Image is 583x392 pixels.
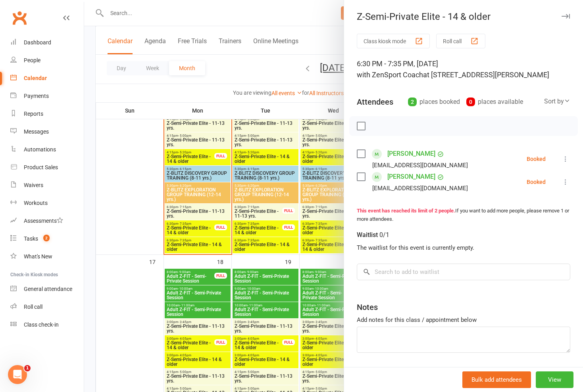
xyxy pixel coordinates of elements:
[10,280,84,298] a: General attendance kiosk mode
[10,194,84,212] a: Workouts
[357,208,455,214] strong: This event has reached its limit of 2 people.
[24,146,56,153] div: Automations
[10,34,84,52] a: Dashboard
[357,243,570,252] div: The waitlist for this event is currently empty.
[10,248,84,266] a: What's New
[344,11,583,22] div: Z-Semi-Private Elite - 14 & older
[43,235,50,241] span: 2
[24,235,38,242] div: Tasks
[10,316,84,334] a: Class kiosk mode
[10,159,84,176] a: Product Sales
[357,58,570,80] div: 6:30 PM - 7:35 PM, [DATE]
[357,264,570,280] input: Search to add to waitlist
[24,304,42,310] div: Roll call
[372,160,468,170] div: [EMAIL_ADDRESS][DOMAIN_NAME]
[527,156,546,162] div: Booked
[10,52,84,69] a: People
[466,96,523,107] div: places available
[24,39,51,46] div: Dashboard
[24,182,43,188] div: Waivers
[544,96,570,107] div: Sort by
[10,176,84,194] a: Waivers
[24,200,48,206] div: Workouts
[24,286,72,292] div: General attendance
[10,298,84,316] a: Roll call
[357,34,430,48] button: Class kiosk mode
[24,164,58,170] div: Product Sales
[408,98,417,106] div: 2
[357,229,389,241] div: Waitlist
[462,371,531,388] button: Bulk add attendees
[24,218,63,224] div: Assessments
[357,207,570,224] div: If you want to add more people, please remove 1 or more attendees.
[24,365,31,371] span: 1
[357,96,393,107] div: Attendees
[10,105,84,123] a: Reports
[24,128,49,135] div: Messages
[379,229,389,241] div: 0/1
[10,123,84,141] a: Messages
[536,371,573,388] button: View
[527,179,546,185] div: Booked
[8,365,27,384] iframe: Intercom live chat
[24,57,40,63] div: People
[24,75,47,81] div: Calendar
[387,147,435,160] a: [PERSON_NAME]
[408,96,460,107] div: places booked
[372,183,468,193] div: [EMAIL_ADDRESS][DOMAIN_NAME]
[357,315,570,325] div: Add notes for this class / appointment below
[10,69,84,87] a: Calendar
[357,71,423,79] span: with ZenSport Coach
[10,230,84,248] a: Tasks 2
[24,321,59,328] div: Class check-in
[423,71,549,79] span: at [STREET_ADDRESS][PERSON_NAME]
[24,93,49,99] div: Payments
[436,34,485,48] button: Roll call
[387,170,435,183] a: [PERSON_NAME]
[466,98,475,106] div: 0
[10,8,29,28] a: Clubworx
[10,87,84,105] a: Payments
[10,141,84,159] a: Automations
[357,302,378,313] div: Notes
[10,212,84,230] a: Assessments
[24,253,52,260] div: What's New
[24,111,43,117] div: Reports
